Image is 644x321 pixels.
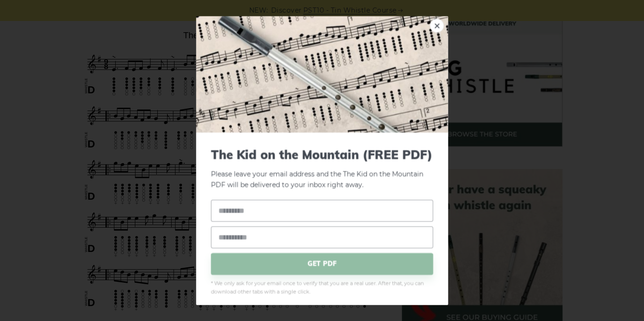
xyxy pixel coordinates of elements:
img: Tin Whistle Tab Preview [196,16,448,133]
span: * We only ask for your email once to verify that you are a real user. After that, you can downloa... [211,279,433,296]
a: × [430,19,444,33]
span: The Kid on the Mountain (FREE PDF) [211,147,433,162]
p: Please leave your email address and the The Kid on the Mountain PDF will be delivered to your inb... [211,147,433,190]
span: GET PDF [211,253,433,275]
